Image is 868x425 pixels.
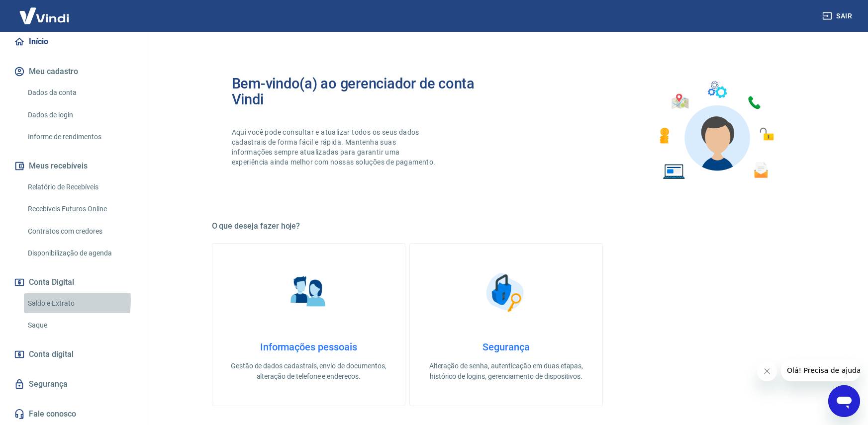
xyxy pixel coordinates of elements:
[29,347,74,361] span: Conta digital
[651,76,781,185] img: Imagem de um avatar masculino com diversos icones exemplificando as funcionalidades do gerenciado...
[781,359,860,381] iframe: Mensagem da empresa
[212,221,801,231] h5: O que deseja fazer hoje?
[12,31,137,53] a: Início
[426,361,586,382] p: Alteração de senha, autenticação em duas etapas, histórico de logins, gerenciamento de dispositivos.
[12,373,137,395] a: Segurança
[24,105,137,125] a: Dados de login
[828,385,860,417] iframe: Botão para abrir a janela de mensagens
[481,267,531,317] img: Segurança
[232,127,438,167] p: Aqui você pode consultar e atualizar todos os seus dados cadastrais de forma fácil e rápida. Mant...
[24,243,137,263] a: Disponibilização de agenda
[24,177,137,197] a: Relatório de Recebíveis
[24,199,137,219] a: Recebíveis Futuros Online
[426,341,586,353] h4: Segurança
[24,127,137,147] a: Informe de rendimentos
[24,293,137,314] a: Saldo e Extrato
[12,343,137,365] a: Conta digital
[820,7,856,25] button: Sair
[24,315,137,336] a: Saque
[228,341,389,353] h4: Informações pessoais
[12,155,137,177] button: Meus recebíveis
[12,61,137,83] button: Meu cadastro
[757,361,777,381] iframe: Fechar mensagem
[12,403,137,425] a: Fale conosco
[24,83,137,103] a: Dados da conta
[24,221,137,242] a: Contratos com credores
[212,243,405,406] a: Informações pessoaisInformações pessoaisGestão de dados cadastrais, envio de documentos, alteraçã...
[12,271,137,293] button: Conta Digital
[228,361,389,382] p: Gestão de dados cadastrais, envio de documentos, alteração de telefone e endereços.
[12,0,77,31] img: Vindi
[284,267,333,317] img: Informações pessoais
[6,7,84,15] span: Olá! Precisa de ajuda?
[232,76,506,107] h2: Bem-vindo(a) ao gerenciador de conta Vindi
[409,243,603,406] a: SegurançaSegurançaAlteração de senha, autenticação em duas etapas, histórico de logins, gerenciam...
